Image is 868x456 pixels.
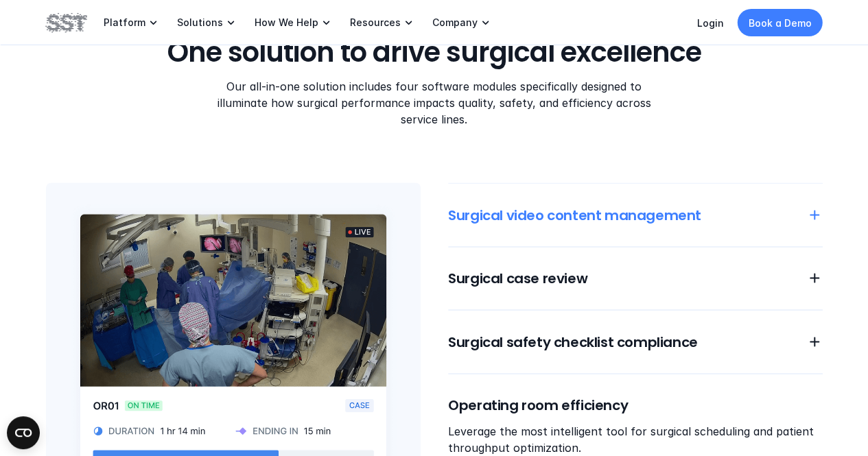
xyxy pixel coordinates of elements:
img: SST logo [46,11,87,34]
p: Company [432,16,478,29]
a: Login [697,17,724,29]
p: Platform [104,16,145,29]
p: Resources [350,16,401,29]
p: Leverage the most intelligent tool for surgical scheduling and patient throughput optimization. [448,422,823,455]
p: How We Help [255,16,318,29]
p: Solutions [177,16,223,29]
p: Our all-in-one solution includes four software modules specifically designed to illuminate how su... [202,78,666,128]
p: Book a Demo [749,16,812,30]
h6: Surgical case review [448,268,790,287]
h6: Surgical video content management [448,205,790,224]
a: Book a Demo [738,9,823,36]
h6: Surgical safety checklist compliance [448,332,790,351]
button: Open CMP widget [7,416,40,449]
h6: Operating room efficiency [448,395,823,414]
h3: One solution to drive surgical excellence [48,34,820,70]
